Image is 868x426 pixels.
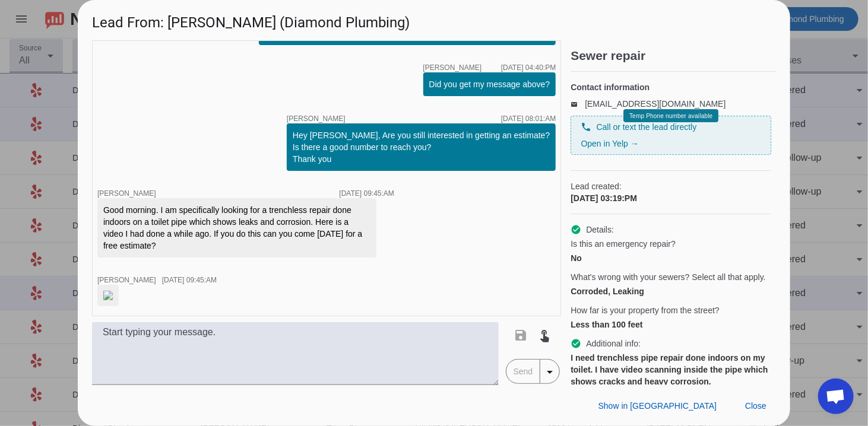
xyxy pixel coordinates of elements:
[589,395,726,417] button: Show in [GEOGRAPHIC_DATA]
[586,338,641,349] span: Additional info:
[571,101,585,107] mat-icon: email
[501,64,556,71] div: [DATE] 04:40:PM
[103,291,113,300] img: raw
[736,395,776,417] button: Close
[571,304,720,316] span: How far is your property from the street?
[818,379,854,414] div: Open chat
[598,401,717,411] span: Show in [GEOGRAPHIC_DATA]
[745,401,766,411] span: Close
[571,271,765,283] span: What's wrong with your sewers? Select all that apply.
[571,352,771,387] div: I need trenchless pipe repair done indoors on my toilet. I have video scanning inside the pipe wh...
[581,122,591,132] mat-icon: phone
[571,50,776,62] h2: Sewer repair
[585,99,726,109] a: [EMAIL_ADDRESS][DOMAIN_NAME]
[429,78,550,90] div: Did you get my message above?​
[571,319,771,330] div: Less than 100 feet
[340,190,394,197] div: [DATE] 09:45:AM
[571,224,581,235] mat-icon: check_circle
[571,192,771,204] div: [DATE] 03:19:PM
[162,276,217,284] div: [DATE] 09:45:AM
[571,252,771,264] div: No
[103,204,370,252] div: Good morning. I am specifically looking for a trenchless repair done indoors on a toilet pipe whi...
[501,115,556,122] div: [DATE] 08:01:AM
[293,129,550,165] div: Hey [PERSON_NAME], Are you still interested in getting an estimate? Is there a good number to rea...
[97,276,156,284] span: [PERSON_NAME]
[586,224,614,236] span: Details:
[571,81,771,93] h4: Contact information
[629,113,712,119] span: Temp Phone number available
[571,285,771,297] div: Corroded, Leaking
[287,115,346,122] span: [PERSON_NAME]
[543,365,557,379] mat-icon: arrow_drop_down
[423,64,482,71] span: [PERSON_NAME]
[581,139,638,148] a: Open in Yelp →
[571,238,676,250] span: Is this an emergency repair?
[97,189,156,198] span: [PERSON_NAME]
[571,180,771,192] span: Lead created:
[571,338,581,349] mat-icon: check_circle
[538,328,552,342] mat-icon: touch_app
[596,121,696,133] span: Call or text the lead directly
